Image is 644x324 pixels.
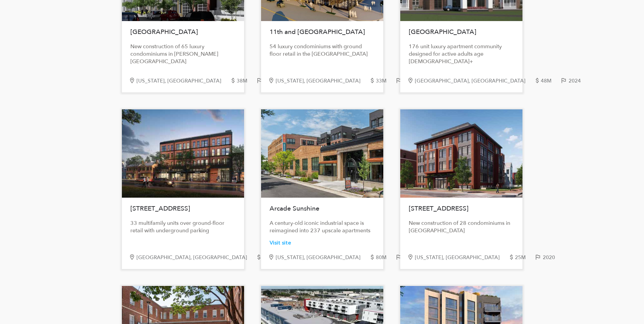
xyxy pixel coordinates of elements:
div: New construction of 65 luxury condominiums in [PERSON_NAME][GEOGRAPHIC_DATA] [130,43,236,65]
a: Visit site [270,234,291,247]
h1: [GEOGRAPHIC_DATA] [409,24,514,39]
div: 33M [376,78,395,84]
div: 38M [237,78,256,84]
h1: [STREET_ADDRESS] [130,201,236,216]
div: [US_STATE], [GEOGRAPHIC_DATA] [276,255,369,260]
h1: [STREET_ADDRESS] [409,201,514,216]
div: New construction of 28 condominiums in [GEOGRAPHIC_DATA] [409,219,514,234]
div: [GEOGRAPHIC_DATA], [GEOGRAPHIC_DATA] [415,78,534,84]
div: 80M [376,255,395,260]
div: [US_STATE], [GEOGRAPHIC_DATA] [276,78,369,84]
div: 2024 [569,78,589,84]
div: 176 unit luxury apartment community designed for active adults age [DEMOGRAPHIC_DATA]+ [409,43,514,65]
div: 48M [541,78,560,84]
h1: 11th and [GEOGRAPHIC_DATA] [270,24,375,39]
h1: Arcade Sunshine [270,201,375,216]
div: 25M [515,255,534,260]
div: 33 multifamily units over ground-floor retail with underground parking [130,219,236,234]
div: A century-old iconic industrial space is reimagined into 237 upscale apartments [270,219,375,234]
div: [US_STATE], [GEOGRAPHIC_DATA] [136,78,230,84]
div: Visit site [270,239,291,247]
div: 2020 [543,255,564,260]
h1: [GEOGRAPHIC_DATA] [130,24,236,39]
div: [US_STATE], [GEOGRAPHIC_DATA] [415,255,508,260]
div: [GEOGRAPHIC_DATA], [GEOGRAPHIC_DATA] [136,255,256,260]
div: 54 luxury condominiums with ground floor retail in the [GEOGRAPHIC_DATA] [270,43,375,58]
